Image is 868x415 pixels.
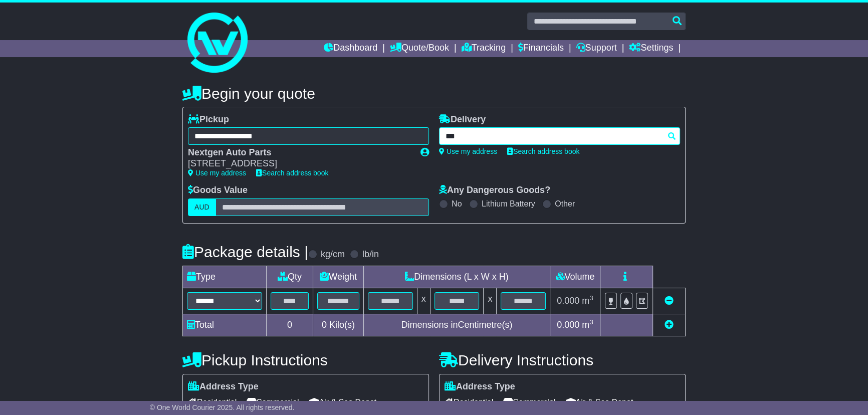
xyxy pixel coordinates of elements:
[188,114,229,125] label: Pickup
[484,288,497,314] td: x
[507,147,579,155] a: Search address book
[188,198,216,216] label: AUD
[665,296,674,306] a: Remove this item
[183,314,267,336] td: Total
[503,394,555,410] span: Commercial
[482,199,535,209] label: Lithium Battery
[150,403,295,411] span: © One World Courier 2025. All rights reserved.
[247,394,299,410] span: Commercial
[439,352,686,368] h4: Delivery Instructions
[589,294,593,302] sup: 3
[576,40,617,57] a: Support
[417,288,430,314] td: x
[188,147,410,158] div: Nextgen Auto Parts
[313,314,364,336] td: Kilo(s)
[363,314,550,336] td: Dimensions in Centimetre(s)
[188,381,259,392] label: Address Type
[188,169,246,177] a: Use my address
[582,320,593,330] span: m
[313,266,364,288] td: Weight
[629,40,673,57] a: Settings
[439,114,486,125] label: Delivery
[439,127,680,145] typeahead: Please provide city
[256,169,328,177] a: Search address book
[363,266,550,288] td: Dimensions (L x W x H)
[183,266,267,288] td: Type
[322,320,327,330] span: 0
[582,296,593,306] span: m
[324,40,377,57] a: Dashboard
[309,394,377,410] span: Air & Sea Depot
[557,296,579,306] span: 0.000
[445,381,515,392] label: Address Type
[188,158,410,169] div: [STREET_ADDRESS]
[665,320,674,330] a: Add new item
[362,249,379,260] label: lb/in
[390,40,449,57] a: Quote/Book
[557,320,579,330] span: 0.000
[188,185,248,196] label: Goods Value
[566,394,633,410] span: Air & Sea Depot
[452,199,462,209] label: No
[462,40,506,57] a: Tracking
[518,40,564,57] a: Financials
[321,249,345,260] label: kg/cm
[555,199,575,209] label: Other
[439,147,497,155] a: Use my address
[589,318,593,326] sup: 3
[439,185,550,196] label: Any Dangerous Goods?
[182,85,686,102] h4: Begin your quote
[182,352,429,368] h4: Pickup Instructions
[267,314,313,336] td: 0
[182,244,308,260] h4: Package details |
[445,394,493,410] span: Residential
[188,394,237,410] span: Residential
[267,266,313,288] td: Qty
[550,266,600,288] td: Volume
